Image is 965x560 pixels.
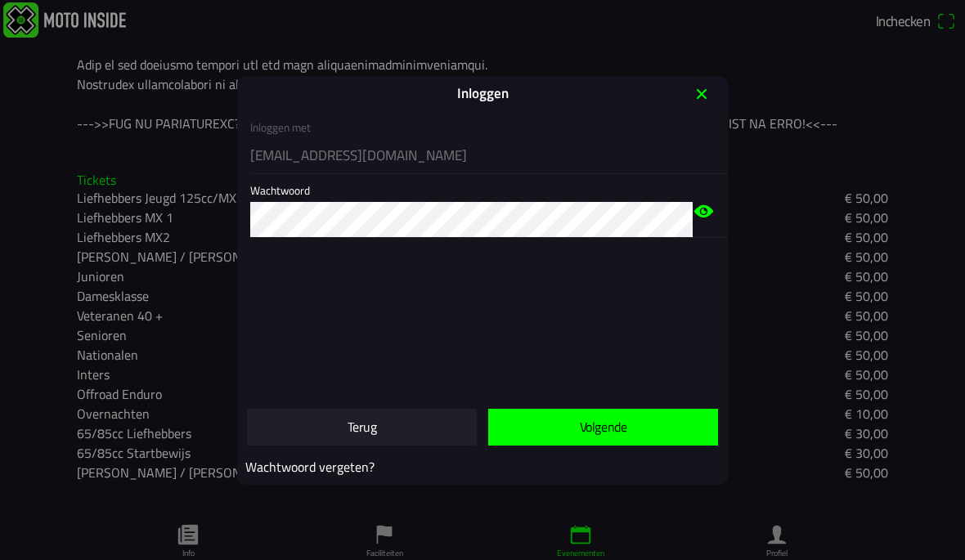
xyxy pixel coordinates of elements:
[237,76,728,112] ion-title: Inloggen
[693,179,715,242] ion-icon: eye
[580,420,626,433] ion-text: Volgende
[247,409,477,446] ion-button: Terug
[689,81,715,107] ion-icon: close
[245,457,375,477] a: Wachtwoord vergeten?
